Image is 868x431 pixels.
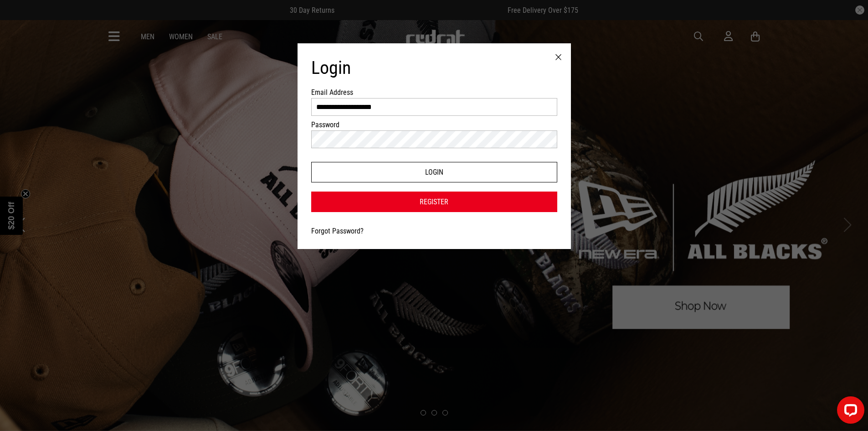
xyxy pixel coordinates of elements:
[311,120,360,129] label: Password
[311,162,557,182] button: Login
[311,192,557,212] a: Register
[830,393,868,431] iframe: LiveChat chat widget
[311,57,557,79] h1: Login
[311,88,360,97] label: Email Address
[311,227,364,235] a: Forgot Password?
